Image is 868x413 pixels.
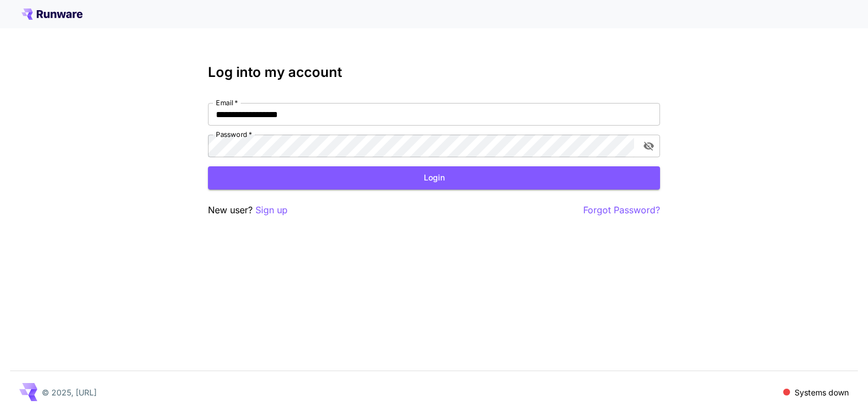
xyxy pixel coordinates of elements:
[208,166,660,190] button: Login
[795,386,849,398] p: Systems down
[216,130,252,139] label: Password
[42,386,97,398] p: © 2025, [URL]
[255,203,288,217] button: Sign up
[639,136,659,156] button: toggle password visibility
[208,203,288,217] p: New user?
[583,203,660,217] button: Forgot Password?
[216,98,238,107] label: Email
[208,64,660,80] h3: Log into my account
